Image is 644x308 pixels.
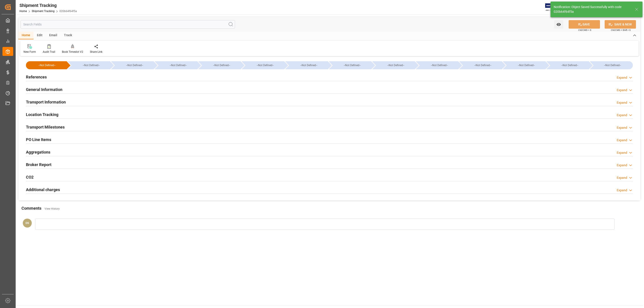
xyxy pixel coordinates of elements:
[198,61,241,69] div: --Not Defined--
[503,61,545,69] div: --Not Defined--
[203,61,241,69] div: --Not Defined--
[23,50,36,54] div: New Form
[578,28,591,32] span: Ctrl/CMD + S
[617,75,627,80] div: Expand
[32,10,55,13] a: Shipment Tracking
[26,174,34,180] h2: CO2
[507,61,545,69] div: --Not Defined--
[372,61,415,69] div: --Not Defined--
[111,61,154,69] div: --Not Defined--
[26,162,51,168] h2: Broker Report
[416,61,458,69] div: --Not Defined--
[590,61,633,69] div: --Not Defined--
[26,112,58,118] h2: Location Tracking
[62,50,83,54] div: Book Timeslot V2
[547,61,589,69] div: --Not Defined--
[19,10,27,13] a: Home
[21,205,41,211] h2: Comments
[617,163,627,168] div: Expand
[605,20,636,29] button: SAVE & NEW
[377,61,415,69] div: --Not Defined--
[464,61,502,69] div: --Not Defined--
[26,149,50,155] h2: Aggregations
[26,74,47,80] h2: References
[420,61,458,69] div: --Not Defined--
[617,113,627,118] div: Expand
[19,2,77,9] div: Shipment Tracking
[116,61,154,69] div: --Not Defined--
[611,28,631,32] span: Ctrl/CMD + Shift + S
[155,61,197,69] div: --Not Defined--
[46,32,61,39] div: Email
[246,61,284,69] div: --Not Defined--
[26,187,60,193] h2: Additional charges
[44,207,60,210] a: View History
[30,61,64,69] div: --Not Defined--
[329,61,371,69] div: --Not Defined--
[285,61,328,69] div: --Not Defined--
[290,61,328,69] div: --Not Defined--
[242,61,284,69] div: --Not Defined--
[26,124,65,130] h2: Transport Milestones
[333,61,371,69] div: --Not Defined--
[551,61,589,69] div: --Not Defined--
[90,50,102,54] div: Share Link
[617,138,627,143] div: Expand
[617,150,627,155] div: Expand
[617,88,627,93] div: Expand
[18,32,34,39] div: Home
[554,20,563,29] button: open menu
[68,61,110,69] div: --Not Defined--
[459,61,502,69] div: --Not Defined--
[569,20,600,29] button: SAVE
[617,100,627,105] div: Expand
[26,61,67,69] div: --Not Defined--
[26,86,62,93] h2: General Information
[21,20,235,29] input: Search Fields
[26,99,66,105] h2: Transport Information
[43,50,55,54] div: Audit Trail
[617,188,627,193] div: Expand
[159,61,197,69] div: --Not Defined--
[26,137,51,143] h2: PO Line Items
[594,61,631,69] div: --Not Defined--
[545,3,561,11] img: Exertis%20JAM%20-%20Email%20Logo.jpg_1722504956.jpg
[554,5,631,14] div: Notification: Object Saved Successfully with code 020b64f64f5a
[72,61,110,69] div: --Not Defined--
[25,221,29,225] span: DS
[61,32,75,39] div: Track
[34,32,46,39] div: Edit
[617,125,627,130] div: Expand
[617,175,627,180] div: Expand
